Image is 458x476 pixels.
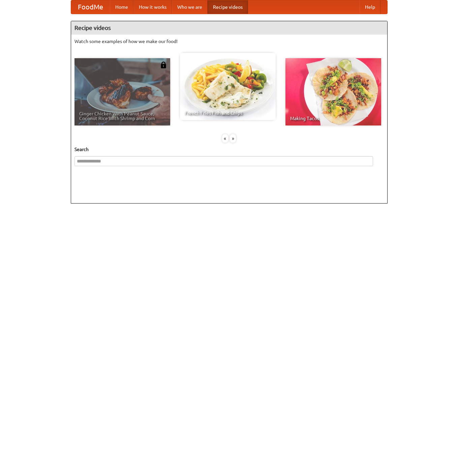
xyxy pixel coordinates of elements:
[71,21,387,35] h4: Recipe videos
[180,53,276,120] a: French Fries Fish and Chips
[74,38,384,45] p: Watch some examples of how we make our food!
[185,111,271,115] span: French Fries Fish and Chips
[110,0,133,14] a: Home
[71,0,110,14] a: FoodMe
[208,0,248,14] a: Recipe videos
[172,0,208,14] a: Who we are
[230,134,236,143] div: »
[74,146,384,153] h5: Search
[290,116,376,121] span: Making Tacos
[285,58,381,125] a: Making Tacos
[222,134,228,143] div: «
[160,62,167,68] img: 483408.png
[133,0,172,14] a: How it works
[360,0,380,14] a: Help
